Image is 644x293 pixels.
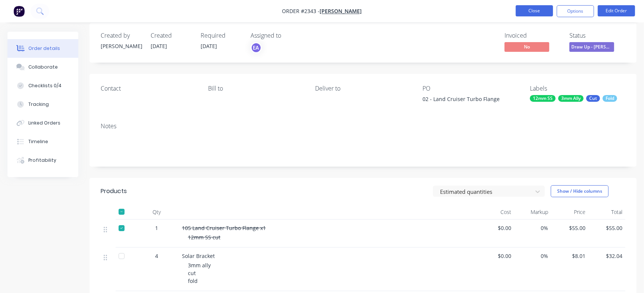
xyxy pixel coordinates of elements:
[517,252,548,260] span: 0%
[477,205,514,220] div: Cost
[505,32,560,39] div: Invoiced
[422,85,518,92] div: PO
[101,123,625,130] div: Notes
[598,5,635,16] button: Edit Order
[182,224,266,231] span: 105 Land Cruiser Turbo Flange x1
[517,224,548,232] span: 0%
[422,95,516,105] div: 02 - Land Cruiser Turbo Flange
[151,42,167,50] span: [DATE]
[7,39,78,58] button: Order details
[557,5,594,17] button: Options
[101,187,127,196] div: Products
[480,252,511,260] span: $0.00
[101,85,196,92] div: Contact
[251,32,325,39] div: Assigned to
[101,32,142,39] div: Created by
[555,224,585,232] span: $55.00
[13,6,25,17] img: Factory
[588,205,625,220] div: Total
[480,224,511,232] span: $0.00
[591,252,622,260] span: $32.04
[320,8,362,15] a: [PERSON_NAME]
[514,205,551,220] div: Markup
[551,185,609,197] button: Show / Hide columns
[151,32,192,39] div: Created
[555,252,585,260] span: $8.01
[282,8,320,15] span: Order #2343 -
[558,95,584,102] div: 3mm Ally
[201,32,242,39] div: Required
[251,42,262,53] button: EA
[569,32,625,39] div: Status
[516,5,553,16] button: Close
[28,82,62,89] div: Checklists 0/4
[201,42,217,50] span: [DATE]
[188,234,220,241] span: 12mm SS cut
[208,85,304,92] div: Bill to
[101,42,142,50] div: [PERSON_NAME]
[530,95,556,102] div: 12mm SS
[7,76,78,95] button: Checklists 0/4
[569,42,614,51] span: Draw Up - [PERSON_NAME]
[505,42,549,51] span: No
[315,85,411,92] div: Deliver to
[591,224,622,232] span: $55.00
[28,157,56,164] div: Profitability
[188,262,211,284] span: 3mm ally cut fold
[569,42,614,53] button: Draw Up - [PERSON_NAME]
[603,95,617,102] div: Fold
[134,205,179,220] div: Qty
[7,132,78,151] button: Timeline
[552,205,588,220] div: Price
[28,138,48,145] div: Timeline
[155,224,158,232] span: 1
[28,101,49,108] div: Tracking
[155,252,158,260] span: 4
[586,95,600,102] div: Cut
[28,120,60,126] div: Linked Orders
[7,114,78,132] button: Linked Orders
[28,64,58,70] div: Collaborate
[7,95,78,114] button: Tracking
[28,45,60,52] div: Order details
[7,151,78,170] button: Profitability
[7,58,78,76] button: Collaborate
[182,252,215,259] span: Solar Bracket
[530,85,625,92] div: Labels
